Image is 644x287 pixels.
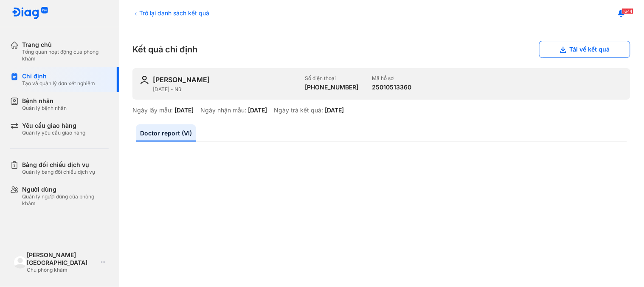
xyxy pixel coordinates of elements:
[153,86,298,93] div: [DATE] - Nữ
[305,83,358,91] div: [PHONE_NUMBER]
[22,72,95,80] div: Chỉ định
[22,97,67,105] div: Bệnh nhân
[153,75,210,84] div: [PERSON_NAME]
[132,9,209,17] div: Trở lại danh sách kết quả
[274,106,323,114] div: Ngày trả kết quả:
[200,106,246,114] div: Ngày nhận mẫu:
[27,267,98,273] div: Chủ phòng khám
[132,106,173,114] div: Ngày lấy mẫu:
[22,186,109,193] div: Người dùng
[22,105,67,112] div: Quản lý bệnh nhân
[27,251,98,267] div: [PERSON_NAME][GEOGRAPHIC_DATA]
[22,80,95,87] div: Tạo và quản lý đơn xét nghiệm
[22,169,95,175] div: Quản lý bảng đối chiếu dịch vụ
[305,75,358,82] div: Số điện thoại
[622,8,634,14] span: 1644
[174,106,194,114] div: [DATE]
[372,75,411,82] div: Mã hồ sơ
[139,75,149,85] img: user-icon
[14,256,27,269] img: logo
[22,161,95,169] div: Bảng đối chiếu dịch vụ
[22,49,109,62] div: Tổng quan hoạt động của phòng khám
[12,7,48,20] img: logo
[539,41,630,58] button: Tải về kết quả
[248,106,267,114] div: [DATE]
[22,122,85,129] div: Yêu cầu giao hàng
[136,124,196,142] a: Doctor report (VI)
[22,193,109,207] div: Quản lý người dùng của phòng khám
[372,83,411,91] div: 25010513360
[22,129,85,136] div: Quản lý yêu cầu giao hàng
[325,106,344,114] div: [DATE]
[132,41,630,58] div: Kết quả chỉ định
[22,41,109,49] div: Trang chủ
